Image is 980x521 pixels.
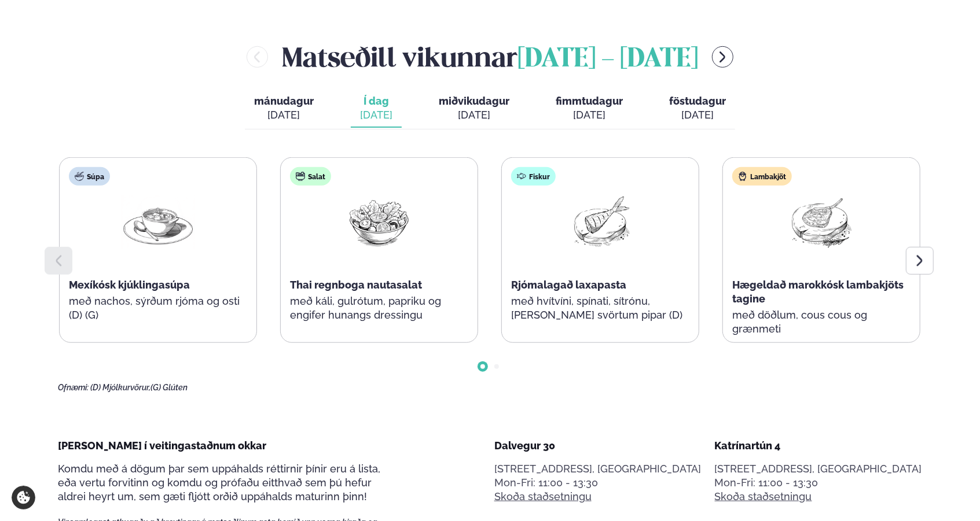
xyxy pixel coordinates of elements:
div: [DATE] [439,108,509,122]
div: [DATE] [556,108,623,122]
span: Go to slide 1 [480,364,485,369]
span: Go to slide 2 [494,364,499,369]
button: miðvikudagur [DATE] [430,90,519,128]
button: Í dag [DATE] [351,90,402,128]
button: menu-btn-right [712,46,733,68]
img: Salad.png [342,195,416,249]
span: Mexíkósk kjúklingasúpa [69,279,190,291]
a: Cookie settings [12,486,35,509]
img: fish.svg [517,172,526,181]
span: Komdu með á dögum þar sem uppáhalds réttirnir þínir eru á lista, eða vertu forvitinn og komdu og ... [58,463,380,502]
h2: Matseðill vikunnar [282,38,698,76]
p: með káli, gulrótum, papriku og engifer hunangs dressingu [290,294,468,322]
div: Mon-Fri: 11:00 - 13:30 [715,476,922,490]
button: fimmtudagur [DATE] [546,90,632,128]
div: Mon-Fri: 11:00 - 13:30 [494,476,702,490]
div: [DATE] [254,108,314,122]
span: föstudagur [669,95,726,107]
a: Skoða staðsetningu [715,490,812,504]
button: mánudagur [DATE] [245,90,323,128]
p: með döðlum, cous cous og grænmeti [732,308,911,336]
div: Súpa [69,167,110,186]
a: Skoða staðsetningu [494,490,592,504]
span: [DATE] - [DATE] [517,47,698,72]
span: Thai regnboga nautasalat [290,279,422,291]
span: (G) Glúten [151,383,188,392]
div: [DATE] [669,108,726,122]
span: fimmtudagur [556,95,623,107]
div: Dalvegur 30 [494,439,702,453]
div: Fiskur [511,167,556,186]
img: Fish.png [563,195,637,249]
p: með nachos, sýrðum rjóma og osti (D) (G) [69,294,247,322]
button: menu-btn-left [247,46,268,68]
div: Salat [290,167,331,186]
button: föstudagur [DATE] [660,90,735,128]
span: Ofnæmi: [58,383,89,392]
img: Lamb.svg [738,172,747,181]
p: [STREET_ADDRESS], [GEOGRAPHIC_DATA] [494,462,702,476]
span: [PERSON_NAME] í veitingastaðnum okkar [58,439,266,452]
div: Katrínartún 4 [715,439,922,453]
span: Hægeldað marokkósk lambakjöts tagine [732,279,904,305]
div: Lambakjöt [732,167,792,186]
span: Rjómalagað laxapasta [511,279,626,291]
span: Í dag [360,94,392,108]
div: [DATE] [360,108,392,122]
img: salad.svg [296,172,305,181]
p: með hvítvíni, spínati, sítrónu, [PERSON_NAME] svörtum pipar (D) [511,294,689,322]
img: Lamb-Meat.png [784,195,858,249]
img: Soup.png [121,195,195,249]
img: soup.svg [75,172,84,181]
span: miðvikudagur [439,95,509,107]
span: (D) Mjólkurvörur, [90,383,151,392]
p: [STREET_ADDRESS], [GEOGRAPHIC_DATA] [715,462,922,476]
span: mánudagur [254,95,314,107]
